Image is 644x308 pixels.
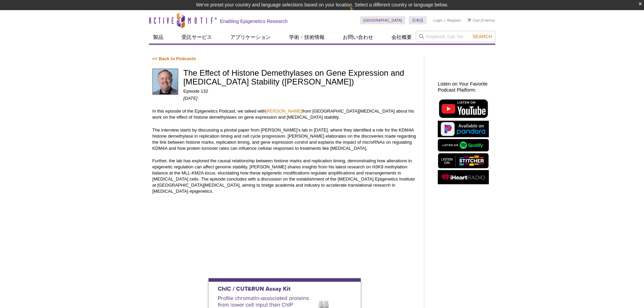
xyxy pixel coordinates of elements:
[152,158,417,194] p: Further, the lab has explored the causal relationship between histone marks and replication timin...
[416,31,495,42] input: Keyword, Cat. No.
[409,16,427,24] a: 日本語
[472,34,492,39] span: Search
[152,108,417,120] p: In this episode of the Epigenetics Podcast, we talked with from [GEOGRAPHIC_DATA][MEDICAL_DATA] a...
[438,121,489,137] img: Listen on Pandora
[149,31,167,44] a: 製品
[438,139,489,151] img: Listen on Spotify
[152,201,417,252] iframe: The Effect of Histone Demethylases on Gene Expression and Cancer Cell Stability (Johnathan Whetst...
[438,153,489,168] img: Listen on Stitcher
[220,18,288,24] h2: Enabling Epigenetics Research
[470,33,494,40] button: Search
[266,109,302,114] a: [PERSON_NAME]
[183,96,197,101] em: [DATE]
[152,69,178,95] img: Johnathan Whetstine
[438,170,489,185] img: Listen on iHeartRadio
[438,98,489,119] img: Listen on YouTube
[152,127,417,151] p: The interview starts by discussing a pivotal paper from [PERSON_NAME]'s lab in [DATE], where they...
[152,56,196,61] a: << Back to Podcasts
[349,5,367,21] img: Change Here
[177,31,216,44] a: 受託サービス
[226,31,275,44] a: アプリケーション
[468,18,471,22] img: Your Cart
[387,31,416,44] a: 会社概要
[360,16,406,24] a: [GEOGRAPHIC_DATA]
[445,16,446,24] li: |
[285,31,329,44] a: 学術・技術情報
[433,18,443,23] a: Login
[468,16,495,24] li: (0 items)
[438,81,492,93] h2: Listen on Your Favorite Podcast Platform:
[183,69,417,87] h1: The Effect of Histone Demethylases on Gene Expression and [MEDICAL_DATA] Stability ([PERSON_NAME])
[339,31,377,44] a: お問い合わせ
[468,18,480,23] a: Cart
[183,88,417,94] p: Episode 132
[447,18,461,23] a: Register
